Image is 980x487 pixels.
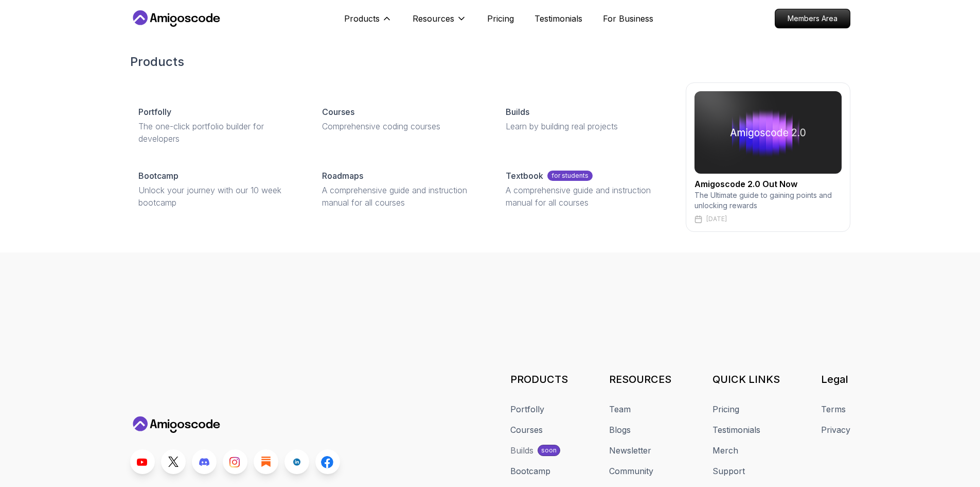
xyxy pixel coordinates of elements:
a: Privacy [821,424,850,436]
a: Community [609,465,653,477]
a: Discord link [192,449,217,474]
a: LinkedIn link [284,449,309,474]
p: Learn by building real projects [506,120,665,132]
p: [DATE] [706,215,727,223]
h2: Products [130,54,850,70]
a: amigoscode 2.0Amigoscode 2.0 Out NowThe Ultimate guide to gaining points and unlocking rewards[DATE] [686,82,850,232]
img: amigoscode 2.0 [694,91,842,174]
a: Blog link [254,449,278,474]
button: Resources [413,12,467,33]
p: Unlock your journey with our 10 week bootcamp [138,184,297,209]
a: BuildsLearn by building real projects [497,97,673,141]
h2: Amigoscode 2.0 Out Now [694,178,842,190]
p: A comprehensive guide and instruction manual for all courses [322,184,481,209]
a: BootcampUnlock your journey with our 10 week bootcamp [130,161,306,217]
p: Textbook [506,170,543,182]
a: Facebook link [315,449,340,474]
button: Products [344,12,392,33]
p: The Ultimate guide to gaining points and unlocking rewards [694,190,842,211]
a: For Business [603,12,653,25]
a: Merch [712,444,738,457]
h3: Legal [821,372,850,387]
h3: QUICK LINKS [712,372,780,387]
a: CoursesComprehensive coding courses [314,97,489,141]
p: Resources [413,12,454,25]
a: Instagram link [223,449,247,474]
p: A comprehensive guide and instruction manual for all courses [506,184,665,209]
p: Comprehensive coding courses [322,120,481,132]
a: Members Area [775,9,850,28]
a: Terms [821,403,846,415]
p: Roadmaps [322,170,363,182]
h3: RESOURCES [609,372,671,387]
p: Members Area [775,9,850,28]
p: Products [344,12,380,25]
a: Portfolly [510,403,544,415]
p: Courses [322,106,354,118]
p: Builds [506,106,529,118]
a: RoadmapsA comprehensive guide and instruction manual for all courses [314,161,489,217]
p: soon [541,446,557,455]
a: Pricing [487,12,514,25]
a: Youtube link [130,449,155,474]
a: Testimonials [712,424,760,436]
h3: PRODUCTS [510,372,568,387]
div: Builds [510,444,533,457]
a: Bootcamp [510,465,550,477]
a: Blogs [609,424,631,436]
a: Team [609,403,631,415]
a: Textbookfor studentsA comprehensive guide and instruction manual for all courses [497,161,673,217]
a: PortfollyThe one-click portfolio builder for developers [130,97,306,153]
a: Pricing [712,403,739,415]
a: Testimonials [534,12,582,25]
p: Bootcamp [138,170,179,182]
a: Newsletter [609,444,651,457]
a: Twitter link [161,449,186,474]
p: for students [547,171,593,181]
p: Portfolly [138,106,171,118]
p: The one-click portfolio builder for developers [138,120,297,145]
a: Support [712,465,745,477]
a: Courses [510,424,543,436]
